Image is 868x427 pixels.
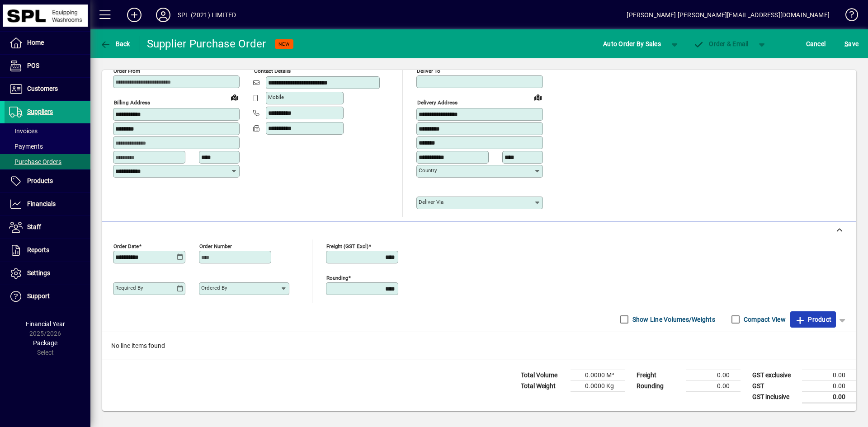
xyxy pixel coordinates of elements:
[9,127,38,135] span: Invoices
[5,55,90,77] a: POS
[115,285,143,291] mat-label: Required by
[571,380,625,391] td: 0.0000 Kg
[802,391,856,403] td: 0.00
[689,36,753,52] button: Order & Email
[27,108,53,115] span: Suppliers
[599,36,665,52] button: Auto Order By Sales
[113,243,139,249] mat-label: Order date
[748,391,802,403] td: GST inclusive
[90,36,140,52] app-page-header-button: Back
[27,200,56,207] span: Financials
[27,39,44,46] span: Home
[27,292,50,300] span: Support
[419,199,443,205] mat-label: Deliver via
[417,68,440,74] mat-label: Deliver To
[100,40,130,47] span: Back
[5,193,90,216] a: Financials
[632,380,686,391] td: Rounding
[842,36,861,52] button: Save
[9,143,43,150] span: Payments
[33,339,57,347] span: Package
[98,36,132,52] button: Back
[632,370,686,380] td: Freight
[5,78,90,100] a: Customers
[5,285,90,308] a: Support
[571,370,625,380] td: 0.0000 M³
[844,40,848,47] span: S
[5,139,90,154] a: Payments
[839,2,857,31] a: Knowledge Base
[27,177,53,184] span: Products
[802,370,856,380] td: 0.00
[5,123,90,139] a: Invoices
[227,90,242,104] a: View on map
[326,274,348,281] mat-label: Rounding
[627,8,830,22] div: [PERSON_NAME] [PERSON_NAME][EMAIL_ADDRESS][DOMAIN_NAME]
[27,62,39,69] span: POS
[5,216,90,239] a: Staff
[748,380,802,391] td: GST
[27,85,58,92] span: Customers
[844,37,859,51] span: ave
[686,380,741,391] td: 0.00
[804,36,828,52] button: Cancel
[531,90,545,104] a: View on map
[5,170,90,192] a: Products
[795,312,831,327] span: Product
[326,243,368,249] mat-label: Freight (GST excl)
[268,94,284,100] mat-label: Mobile
[693,40,749,47] span: Order & Email
[742,315,786,324] label: Compact View
[802,380,856,391] td: 0.00
[113,68,140,74] mat-label: Order from
[26,320,65,328] span: Financial Year
[5,262,90,285] a: Settings
[5,32,90,54] a: Home
[27,246,49,253] span: Reports
[27,269,50,277] span: Settings
[199,243,232,249] mat-label: Order number
[5,154,90,169] a: Purchase Orders
[102,332,856,360] div: No line items found
[790,311,836,328] button: Product
[278,41,290,47] span: NEW
[5,239,90,262] a: Reports
[201,285,227,291] mat-label: Ordered by
[516,370,571,380] td: Total Volume
[516,380,571,391] td: Total Weight
[806,37,826,51] span: Cancel
[748,370,802,380] td: GST exclusive
[147,37,266,51] div: Supplier Purchase Order
[603,37,661,51] span: Auto Order By Sales
[686,370,741,380] td: 0.00
[120,7,149,23] button: Add
[178,8,236,22] div: SPL (2021) LIMITED
[27,223,41,230] span: Staff
[631,315,715,324] label: Show Line Volumes/Weights
[419,167,437,174] mat-label: Country
[149,7,178,23] button: Profile
[9,158,61,165] span: Purchase Orders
